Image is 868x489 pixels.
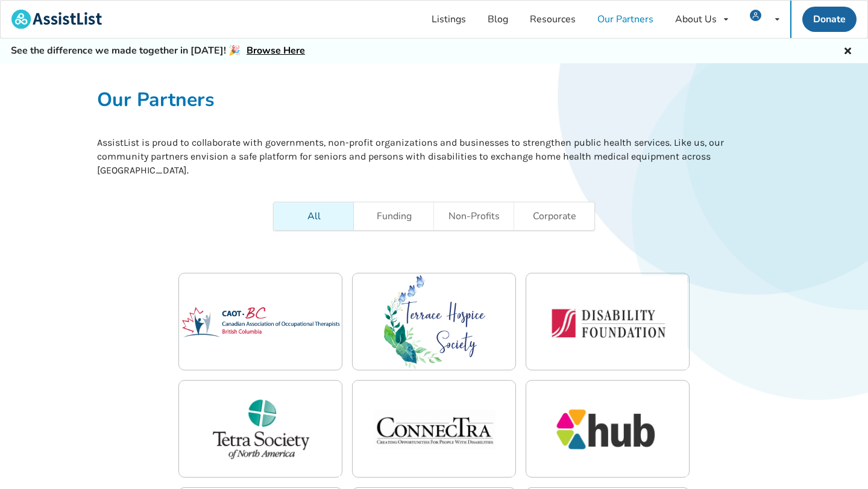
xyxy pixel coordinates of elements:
[526,381,690,478] img: south-vancouver-seniors-hub-assistlist-partner
[353,273,517,371] img: terrace-hospice-society-assistlist-partner
[434,202,514,230] a: Non-Profits
[247,44,305,57] a: Browse Here
[354,202,434,230] a: Funding
[421,1,477,38] a: Listings
[519,1,587,38] a: Resources
[675,14,717,24] div: About Us
[11,10,102,29] img: assistlist-logo
[11,45,305,57] h5: See the difference we made together in [DATE]! 🎉
[97,136,772,178] p: AssistList is proud to collaborate with governments, non-profit organizations and businesses to s...
[353,381,517,478] img: connectra-assistlist-partner
[587,1,664,38] a: Our Partners
[526,273,690,371] img: disability-foundation-assistlist-partner
[514,202,594,230] a: Corporate
[802,7,857,32] a: Donate
[477,1,519,38] a: Blog
[179,381,343,478] img: tetra-society-of-north-america-assistlist-partner
[750,10,761,21] img: user icon
[97,87,772,112] h1: Our Partners
[274,202,354,230] a: All
[179,273,343,371] img: canadian-association-of-occupational-therapists,-british-columbia-assistlist-partner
